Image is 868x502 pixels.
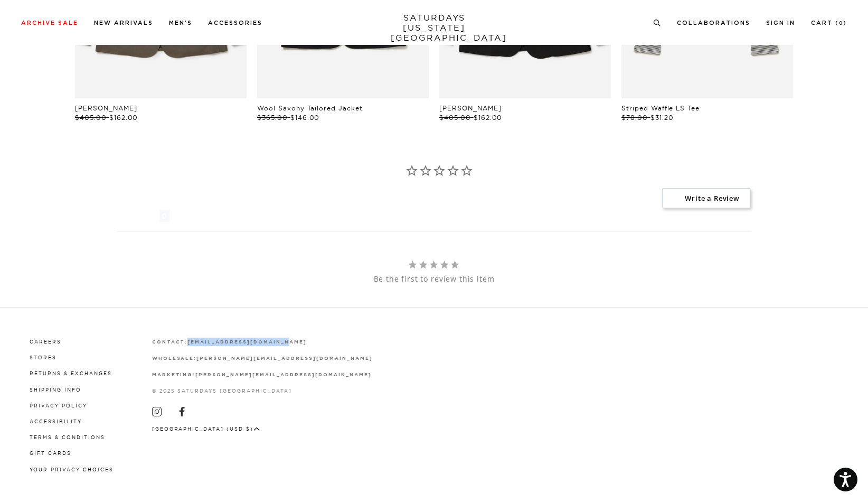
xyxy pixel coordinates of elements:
span: $31.20 [650,114,674,122]
li: Reviews [117,208,175,231]
span: $162.00 [109,114,138,122]
strong: marketing: [152,373,196,377]
a: [PERSON_NAME][EMAIL_ADDRESS][DOMAIN_NAME] [195,371,371,377]
a: Accessories [208,20,262,26]
span: $365.00 [257,114,288,122]
a: Privacy Policy [30,403,87,408]
strong: wholesale: [152,356,197,361]
span: $78.00 [621,114,648,122]
a: New Arrivals [94,20,153,26]
a: Wool Saxony Tailored Jacket [257,104,363,112]
a: [PERSON_NAME] [75,104,137,112]
a: [PERSON_NAME] [439,104,501,112]
a: Your privacy choices [30,467,114,472]
button: [GEOGRAPHIC_DATA] (USD $) [152,425,260,433]
strong: [PERSON_NAME][EMAIL_ADDRESS][DOMAIN_NAME] [196,356,372,361]
small: 0 [839,21,843,26]
a: Terms & Conditions [30,434,105,440]
strong: contact: [152,340,188,345]
a: Sign In [766,20,795,26]
a: Cart (0) [811,20,847,26]
a: Returns & Exchanges [30,370,112,376]
div: Be the first to review this item [117,274,751,284]
span: $405.00 [439,114,471,122]
a: Striped Waffle LS Tee [621,104,700,112]
span: $405.00 [75,114,107,122]
a: Archive Sale [21,20,78,26]
a: Collaborations [677,20,750,26]
strong: [EMAIL_ADDRESS][DOMAIN_NAME] [187,340,306,345]
a: SATURDAYS[US_STATE][GEOGRAPHIC_DATA] [391,13,478,43]
a: Careers [30,339,61,345]
p: © 2025 Saturdays [GEOGRAPHIC_DATA] [152,387,373,395]
a: [EMAIL_ADDRESS][DOMAIN_NAME] [187,339,306,345]
strong: [PERSON_NAME][EMAIL_ADDRESS][DOMAIN_NAME] [195,373,371,377]
a: Shipping Info [30,387,81,393]
a: Gift Cards [30,450,71,456]
span: $162.00 [474,114,503,122]
span: $146.00 [290,114,320,122]
span: Write a Review [662,188,751,208]
a: Stores [30,355,56,360]
a: Accessibility [30,419,82,424]
a: [PERSON_NAME][EMAIL_ADDRESS][DOMAIN_NAME] [196,355,372,361]
a: Men's [169,20,192,26]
